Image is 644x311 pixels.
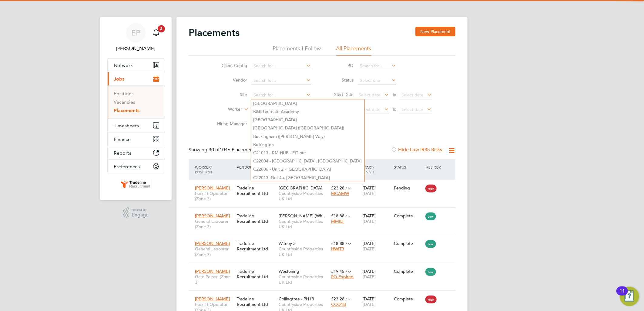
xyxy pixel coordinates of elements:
button: New Placement [415,27,455,36]
span: Finance [114,136,131,142]
span: Forklift Operator (Zone 3) [195,191,234,202]
span: 2 [158,25,165,32]
button: Network [108,59,164,72]
span: Low [425,240,436,248]
span: Network [114,62,133,68]
div: Tradeline Recruitment Ltd [235,182,277,199]
div: Complete [394,296,423,302]
span: Jobs [114,76,124,82]
span: [PERSON_NAME] [195,269,230,274]
span: 30 of [209,147,220,153]
span: Select date [359,107,381,112]
li: B&K Laureate Academy [251,108,364,116]
span: HWIT3 [331,246,344,252]
span: Ellie Page [107,45,164,52]
li: [GEOGRAPHIC_DATA] [251,116,364,124]
span: High [425,185,437,192]
label: Hide Low IR35 Risks [391,147,442,153]
a: Vacancies [114,99,135,105]
a: [PERSON_NAME]Forklift Operator (Zone 3)Tradeline Recruitment LtdCollingtree - PH1BCountryside Pro... [193,293,455,298]
button: Jobs [108,72,164,85]
li: C21013 - RM HUB - FIT out [251,149,364,157]
span: Countryside Properties UK Ltd [279,219,328,229]
a: 2 [150,23,162,42]
span: Select date [359,92,381,98]
span: To [390,91,398,99]
div: Status [393,162,424,172]
span: Westoning [279,269,299,274]
span: Select date [401,107,423,112]
div: Vendor [235,162,277,172]
span: [DATE] [363,246,376,252]
span: 1046 Placements [209,147,257,153]
div: Complete [394,269,423,274]
li: Bulkington [251,141,364,149]
div: Jobs [108,85,164,119]
span: £19.45 [331,269,344,274]
div: [DATE] [361,266,393,283]
a: Go to home page [107,179,164,189]
span: / hr [346,241,351,246]
span: Low [425,212,436,220]
div: Showing [189,147,258,153]
img: tradelinerecruitment-logo-retina.png [120,179,152,189]
span: / hr [346,269,351,274]
span: [DATE] [363,219,376,224]
span: MMILT [331,219,344,224]
span: [GEOGRAPHIC_DATA] [279,185,322,191]
span: [DATE] [363,191,376,196]
li: [GEOGRAPHIC_DATA] ([GEOGRAPHIC_DATA]) [251,124,364,132]
span: [PERSON_NAME] (Wh… [279,213,327,219]
div: Tradeline Recruitment Ltd [235,293,277,310]
input: Search for... [251,91,311,99]
span: Countryside Properties UK Ltd [279,246,328,257]
button: Finance [108,132,164,146]
span: High [425,296,437,303]
span: Powered by [132,207,149,212]
span: / hr [346,297,351,301]
div: [DATE] [361,182,393,199]
input: Search for... [358,62,396,70]
span: / Finish [363,165,374,174]
div: Tradeline Recruitment Ltd [235,210,277,227]
span: General Labourer (Zone 3) [195,219,234,229]
label: Start Date [326,92,354,97]
input: Select one [358,76,396,85]
span: £18.88 [331,213,344,219]
li: [GEOGRAPHIC_DATA] [251,99,364,108]
span: £23.28 [331,185,344,191]
div: [DATE] [361,238,393,255]
button: Timesheets [108,119,164,132]
label: Site [212,92,247,97]
h2: Placements [189,27,240,39]
label: Vendor [212,77,247,83]
span: / Position [195,165,212,174]
span: Engage [132,212,149,218]
div: [DATE] [361,210,393,227]
div: Start [361,162,393,177]
a: [PERSON_NAME]Gate Person (Zone 3)Tradeline Recruitment LtdWestoningCountryside Properties UK Ltd£... [193,265,455,270]
span: Low [425,268,436,276]
span: MCAMW [331,191,349,196]
span: [PERSON_NAME] [195,213,230,219]
span: / hr [346,214,351,218]
li: C22004 - [GEOGRAPHIC_DATA], [GEOGRAPHIC_DATA] [251,157,364,165]
button: Open Resource Center, 11 new notifications [620,287,639,306]
label: PO [326,63,354,68]
span: CCO1B [331,302,346,307]
span: [PERSON_NAME] [195,185,230,191]
span: Select date [401,92,423,98]
div: Worker [193,162,235,177]
li: Placements I Follow [273,45,321,56]
span: Countryside Properties UK Ltd [279,191,328,202]
span: Preferences [114,164,140,169]
span: Reports [114,150,131,156]
span: £18.88 [331,241,344,246]
li: C22013- Plot 4a, [GEOGRAPHIC_DATA] [251,174,364,182]
li: Buckingham ([PERSON_NAME] Way) [251,132,364,141]
label: Worker [207,106,242,112]
span: / hr [346,186,351,190]
a: [PERSON_NAME]General Labourer (Zone 3)Tradeline Recruitment LtdWitney 3Countryside Properties UK ... [193,237,455,242]
span: [DATE] [363,274,376,279]
span: [DATE] [363,302,376,307]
